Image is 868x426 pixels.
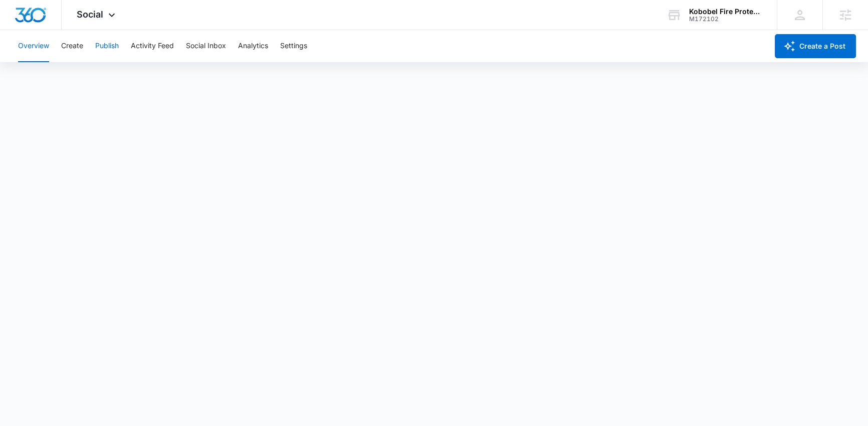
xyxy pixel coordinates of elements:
button: Create [61,30,83,62]
div: account id [689,16,762,23]
button: Settings [280,30,307,62]
button: Activity Feed [131,30,174,62]
button: Analytics [238,30,268,62]
button: Overview [18,30,49,62]
button: Create a Post [775,34,856,58]
div: account name [689,8,762,16]
button: Social Inbox [186,30,226,62]
button: Publish [95,30,119,62]
span: Social [77,9,103,20]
